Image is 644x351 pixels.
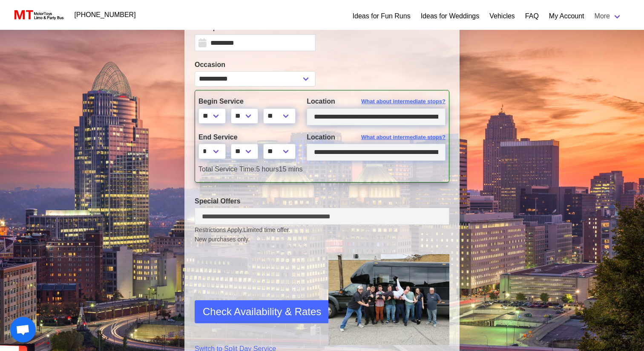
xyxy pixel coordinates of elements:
label: Begin Service [198,96,294,107]
img: MotorToys Logo [12,9,64,21]
span: Check Availability & Rates [203,304,321,319]
span: Location [307,98,335,105]
a: Vehicles [489,11,515,21]
label: Special Offers [195,196,449,206]
iframe: reCAPTCHA [195,264,324,328]
a: Ideas for Weddings [421,11,480,21]
span: 15 mins [279,165,303,173]
span: What about intermediate stops? [361,97,446,106]
a: [PHONE_NUMBER] [69,6,141,23]
span: What about intermediate stops? [361,133,446,142]
small: Restrictions Apply. [195,226,449,244]
label: End Service [198,132,294,142]
span: Limited time offer. [243,226,290,235]
a: Ideas for Fun Runs [353,11,411,21]
div: 5 hours [192,164,452,174]
img: Driver-held-by-customers-2.jpg [328,254,449,345]
span: Location [307,133,335,141]
span: Total Service Time: [198,165,256,173]
div: Open chat [10,317,36,342]
label: Occasion [195,60,316,70]
button: Check Availability & Rates [195,300,329,323]
span: New purchases only. [195,235,449,244]
a: More [589,8,627,25]
a: FAQ [525,11,539,21]
a: My Account [549,11,584,21]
